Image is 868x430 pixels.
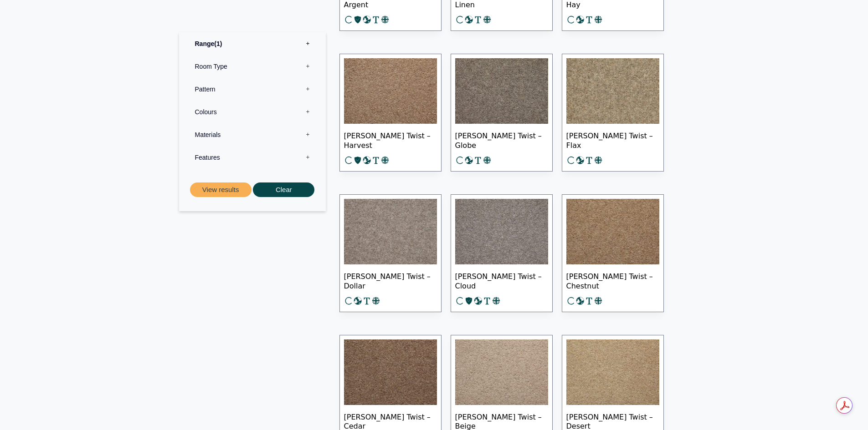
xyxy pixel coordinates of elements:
label: Materials [186,123,319,146]
label: Colours [186,100,319,123]
img: Tomkinson Twist - Flax [566,58,659,124]
label: Features [186,146,319,168]
button: Clear [253,182,314,197]
button: View results [190,182,252,197]
a: [PERSON_NAME] Twist – Flax [562,54,664,172]
span: 1 [214,40,222,47]
span: [PERSON_NAME] Twist – Cloud [455,264,548,296]
a: [PERSON_NAME] Twist – Harvest [339,54,442,172]
span: [PERSON_NAME] Twist – Flax [566,124,659,156]
img: Tomkinson Twist - Cloud [455,199,548,264]
a: [PERSON_NAME] Twist – Chestnut [562,194,664,312]
img: Tomkinson Twist - Cedar [344,339,437,405]
label: Room Type [186,55,319,77]
label: Pattern [186,77,319,100]
img: Tomkinson Twist - Harvest [344,58,437,124]
img: Tomkinson Twist - Dollar [344,199,437,264]
span: [PERSON_NAME] Twist – Chestnut [566,264,659,296]
span: [PERSON_NAME] Twist – Dollar [344,264,437,296]
label: Range [186,32,319,55]
a: [PERSON_NAME] Twist – Cloud [451,194,553,312]
span: [PERSON_NAME] Twist – Globe [455,124,548,156]
img: Tomkinson Twist - Desert [566,339,659,405]
a: [PERSON_NAME] Twist – Globe [451,54,553,172]
span: [PERSON_NAME] Twist – Harvest [344,124,437,156]
a: [PERSON_NAME] Twist – Dollar [339,194,442,312]
img: Tomkinson Twist - Globe [455,58,548,124]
